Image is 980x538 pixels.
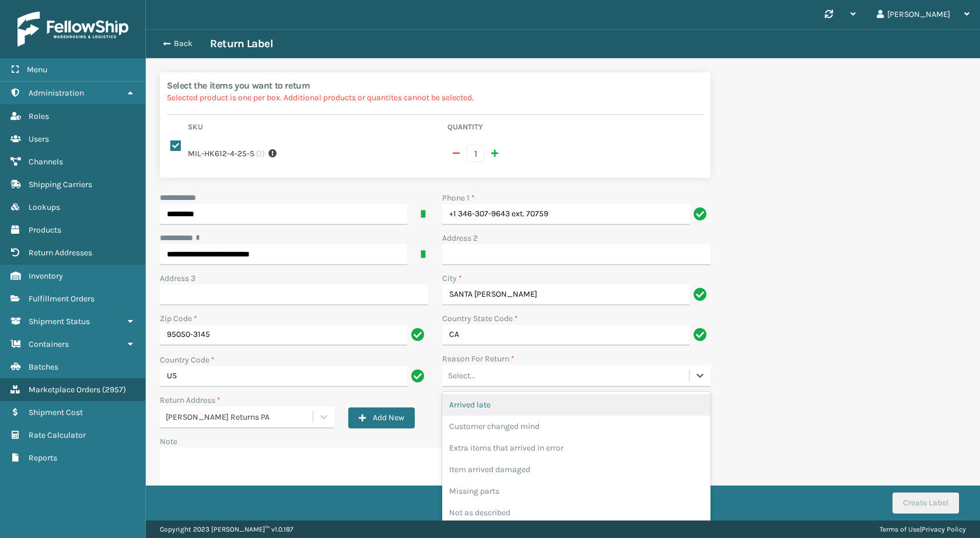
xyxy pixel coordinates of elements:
[29,317,90,326] span: Shipment Status
[29,294,94,304] span: Fulfillment Orders
[29,453,57,463] span: Reports
[17,12,128,47] img: logo
[160,437,177,446] label: Note
[102,385,126,395] span: ( 2957 )
[444,122,703,136] th: Quantity
[29,385,100,395] span: Marketplace Orders
[442,272,462,284] label: City
[167,92,703,104] p: Selected product is one per box. Additional products or quantites cannot be selected.
[29,271,63,281] span: Inventory
[922,525,966,533] a: Privacy Policy
[160,312,197,325] label: Zip Code
[156,38,210,49] button: Back
[27,65,47,75] span: Menu
[448,370,475,382] div: Select...
[167,79,703,92] h2: Select the items you want to return
[442,502,710,523] div: Not as described
[29,362,58,372] span: Batches
[442,353,514,365] label: Reason For Return
[166,411,314,423] div: [PERSON_NAME] Returns PA
[160,354,215,366] label: Country Code
[29,134,49,144] span: Users
[29,339,69,349] span: Containers
[442,480,710,502] div: Missing parts
[29,180,92,189] span: Shipping Carriers
[29,225,61,235] span: Products
[29,157,63,167] span: Channels
[348,407,415,428] button: Add New
[188,147,254,160] label: MIL-HK612-4-25-S
[442,459,710,480] div: Item arrived damaged
[442,394,710,416] div: Arrived late
[256,147,265,160] span: ( 1 )
[442,232,478,244] label: Address 2
[442,192,475,204] label: Phone 1
[442,416,710,437] div: Customer changed mind
[892,493,959,514] button: Create Label
[29,407,83,417] span: Shipment Cost
[29,430,86,440] span: Rate Calculator
[160,521,293,538] p: Copyright 2023 [PERSON_NAME]™ v 1.0.187
[29,111,49,121] span: Roles
[880,521,966,538] div: |
[29,88,84,98] span: Administration
[184,122,444,136] th: Sku
[29,248,92,258] span: Return Addresses
[880,525,920,533] a: Terms of Use
[442,437,710,459] div: Extra items that arrived in error
[160,394,220,406] label: Return Address
[442,312,518,325] label: Country State Code
[210,37,273,51] h3: Return Label
[29,202,60,212] span: Lookups
[160,272,195,284] label: Address 3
